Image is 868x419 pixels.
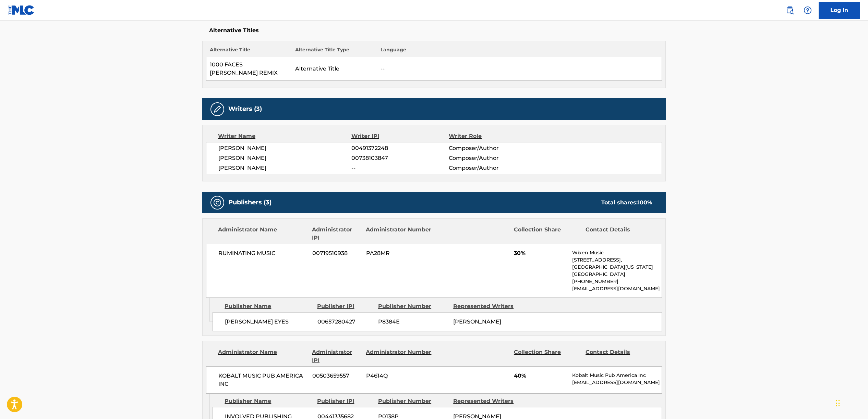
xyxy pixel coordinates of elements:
[228,199,272,206] h5: Publishers (3)
[312,249,361,257] span: 00719510938
[586,226,652,242] div: Contact Details
[317,302,373,310] div: Publisher IPI
[449,132,538,140] div: Writer Role
[378,302,448,310] div: Publisher Number
[586,348,652,365] div: Contact Details
[377,46,662,57] th: Language
[453,318,501,325] span: [PERSON_NAME]
[213,199,221,207] img: Publishers
[514,348,580,365] div: Collection Share
[836,393,840,414] div: Drag
[514,249,567,257] span: 30%
[572,249,662,256] p: Wixen Music
[572,372,662,379] p: Kobalt Music Pub America Inc
[218,132,351,140] div: Writer Name
[225,318,312,326] span: [PERSON_NAME] EYES
[218,164,351,172] span: [PERSON_NAME]
[351,154,449,162] span: 00738103847
[8,5,35,15] img: MLC Logo
[449,144,538,152] span: Composer/Author
[572,264,662,271] p: [GEOGRAPHIC_DATA][US_STATE]
[292,46,377,57] th: Alternative Title Type
[317,397,373,405] div: Publisher IPI
[366,372,433,380] span: P4614Q
[514,226,580,242] div: Collection Share
[206,57,292,81] td: 1000 FACES [PERSON_NAME] REMIX
[218,154,351,162] span: [PERSON_NAME]
[213,105,221,113] img: Writers
[218,249,307,257] span: RUMINATING MUSIC
[801,3,815,17] div: Help
[218,372,307,388] span: KOBALT MUSIC PUB AMERICA INC
[209,27,659,34] h5: Alternative Titles
[351,144,449,152] span: 00491372248
[218,348,307,365] div: Administrator Name
[218,144,351,152] span: [PERSON_NAME]
[225,397,312,405] div: Publisher Name
[638,199,652,206] span: 100 %
[225,302,312,310] div: Publisher Name
[449,154,538,162] span: Composer/Author
[819,2,860,19] a: Log In
[786,6,794,14] img: search
[312,226,361,242] div: Administrator IPI
[572,278,662,285] p: [PHONE_NUMBER]
[317,318,373,326] span: 00657280427
[378,318,448,326] span: P8384E
[572,379,662,386] p: [EMAIL_ADDRESS][DOMAIN_NAME]
[312,372,361,380] span: 00503659557
[206,46,292,57] th: Alternative Title
[366,348,432,365] div: Administrator Number
[572,271,662,278] p: [GEOGRAPHIC_DATA]
[572,256,662,264] p: [STREET_ADDRESS],
[804,6,812,14] img: help
[377,57,662,81] td: --
[218,226,307,242] div: Administrator Name
[449,164,538,172] span: Composer/Author
[783,3,797,17] a: Public Search
[453,302,523,310] div: Represented Writers
[601,199,652,207] div: Total shares:
[228,105,262,113] h5: Writers (3)
[351,132,449,140] div: Writer IPI
[834,386,868,419] iframe: Chat Widget
[312,348,361,365] div: Administrator IPI
[292,57,377,81] td: Alternative Title
[453,397,523,405] div: Represented Writers
[378,397,448,405] div: Publisher Number
[572,285,662,292] p: [EMAIL_ADDRESS][DOMAIN_NAME]
[351,164,449,172] span: --
[366,226,432,242] div: Administrator Number
[514,372,567,380] span: 40%
[366,249,433,257] span: PA28MR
